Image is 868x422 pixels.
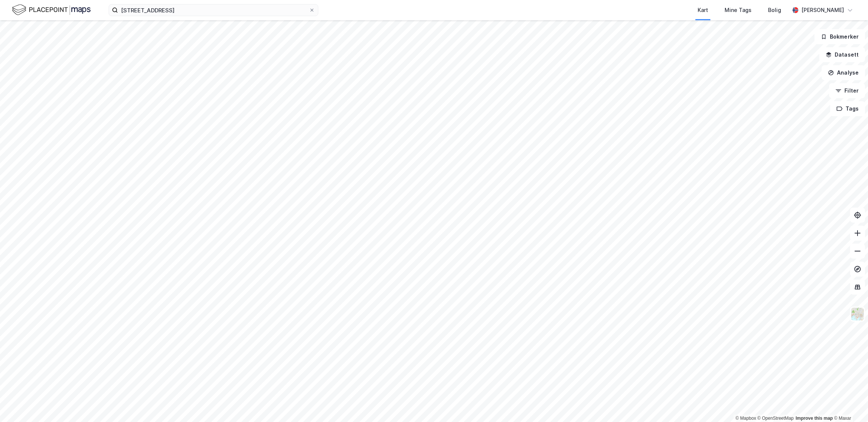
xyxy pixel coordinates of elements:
button: Analyse [822,65,865,80]
div: Bolig [768,6,781,15]
button: Bokmerker [814,29,865,44]
a: Mapbox [735,416,756,421]
button: Tags [830,101,865,116]
a: Improve this map [796,416,833,421]
img: Z [850,307,865,321]
button: Filter [829,83,865,98]
input: Søk på adresse, matrikkel, gårdeiere, leietakere eller personer [118,4,309,16]
div: Kontrollprogram for chat [831,386,868,422]
div: Mine Tags [725,6,752,15]
iframe: Chat Widget [831,386,868,422]
div: [PERSON_NAME] [801,6,844,15]
div: Kart [698,6,708,15]
a: OpenStreetMap [758,416,794,421]
img: logo.f888ab2527a4732fd821a326f86c7f29.svg [12,3,91,16]
button: Datasett [819,47,865,62]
